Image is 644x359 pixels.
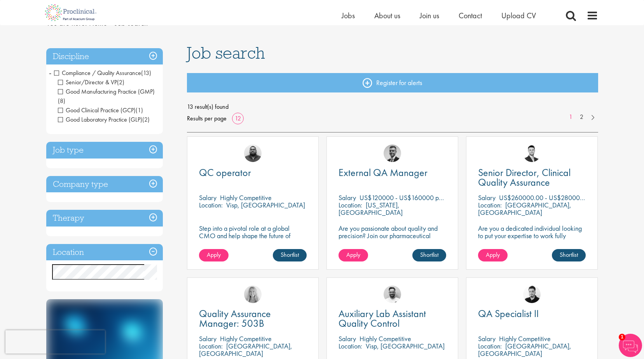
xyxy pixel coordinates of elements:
img: Shannon Briggs [244,286,262,303]
span: 1 [619,334,625,340]
p: Highly Competitive [499,334,551,343]
span: Salary [199,193,216,202]
h3: Location [46,244,163,261]
p: Are you a dedicated individual looking to put your expertise to work fully flexibly in a remote p... [478,225,586,261]
a: QA Specialist II [478,309,586,319]
span: (8) [58,97,65,105]
span: Quality Assurance Manager: 503B [199,307,271,330]
span: QA Specialist II [478,307,539,320]
p: [GEOGRAPHIC_DATA], [GEOGRAPHIC_DATA] [478,342,571,358]
a: Apply [478,249,508,261]
span: - [49,67,51,78]
p: [GEOGRAPHIC_DATA], [GEOGRAPHIC_DATA] [199,342,292,358]
a: Shortlist [412,249,446,261]
img: Anderson Maldonado [523,286,541,303]
span: (2) [117,78,124,86]
img: Emile De Beer [384,286,401,303]
a: Senior Director, Clinical Quality Assurance [478,168,586,187]
span: Senior/Director & VP [58,78,124,86]
img: Chatbot [619,334,642,357]
span: Good Clinical Practice (GCP) [58,106,143,114]
span: Apply [207,251,221,259]
span: Salary [339,334,356,343]
span: Salary [339,193,356,202]
img: Ashley Bennett [244,145,262,162]
span: Salary [199,334,216,343]
a: 12 [232,114,244,122]
iframe: reCAPTCHA [5,330,105,354]
span: Results per page [187,113,227,124]
a: Jobs [342,10,355,21]
span: 13 result(s) found [187,101,598,113]
span: QC operator [199,166,251,179]
span: Good Laboratory Practice (GLP) [58,115,150,124]
span: Location: [339,200,362,209]
a: Shortlist [273,249,307,261]
p: Step into a pivotal role at a global CMO and help shape the future of healthcare manufacturing. [199,225,307,247]
h3: Company type [46,176,163,193]
span: Location: [199,342,223,350]
span: Location: [478,200,502,209]
span: External QA Manager [339,166,428,179]
p: [US_STATE], [GEOGRAPHIC_DATA] [339,200,403,217]
span: Apply [486,251,500,259]
p: Highly Competitive [220,334,272,343]
p: US$120000 - US$160000 per annum [360,193,463,202]
span: Senior/Director & VP [58,78,117,86]
span: Good Manufacturing Practice (GMP) [58,87,155,96]
span: (1) [136,106,143,114]
a: QC operator [199,168,307,178]
img: Alex Bill [384,145,401,162]
span: (13) [141,69,151,77]
span: Location: [339,342,362,350]
a: Apply [339,249,368,261]
p: US$260000.00 - US$280000.00 per annum [499,193,623,202]
span: Location: [199,200,223,209]
p: Visp, [GEOGRAPHIC_DATA] [226,200,305,209]
span: (2) [142,115,150,124]
span: Auxiliary Lab Assistant Quality Control [339,307,426,330]
h3: Job type [46,142,163,159]
p: Are you passionate about quality and precision? Join our pharmaceutical client and help ensure to... [339,225,446,261]
a: External QA Manager [339,168,446,178]
span: Compliance / Quality Assurance [54,69,151,77]
a: Quality Assurance Manager: 503B [199,309,307,328]
p: [GEOGRAPHIC_DATA], [GEOGRAPHIC_DATA] [478,200,571,217]
a: Auxiliary Lab Assistant Quality Control [339,309,446,328]
a: Shortlist [552,249,586,261]
span: Good Clinical Practice (GCP) [58,106,136,114]
a: Apply [199,249,229,261]
a: 1 [565,113,576,122]
span: Apply [346,251,360,259]
h3: Discipline [46,48,163,65]
p: Visp, [GEOGRAPHIC_DATA] [366,342,445,350]
span: Location: [478,342,502,350]
img: Joshua Godden [523,145,541,162]
span: Salary [478,334,496,343]
a: Contact [459,10,482,21]
a: Upload CV [501,10,536,21]
p: Highly Competitive [220,193,272,202]
a: Register for alerts [187,73,598,92]
p: Highly Competitive [360,334,411,343]
h3: Therapy [46,210,163,227]
a: 2 [576,113,587,122]
span: Good Laboratory Practice (GLP) [58,115,142,124]
a: Join us [420,10,439,21]
span: Job search [187,42,265,63]
a: About us [374,10,400,21]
